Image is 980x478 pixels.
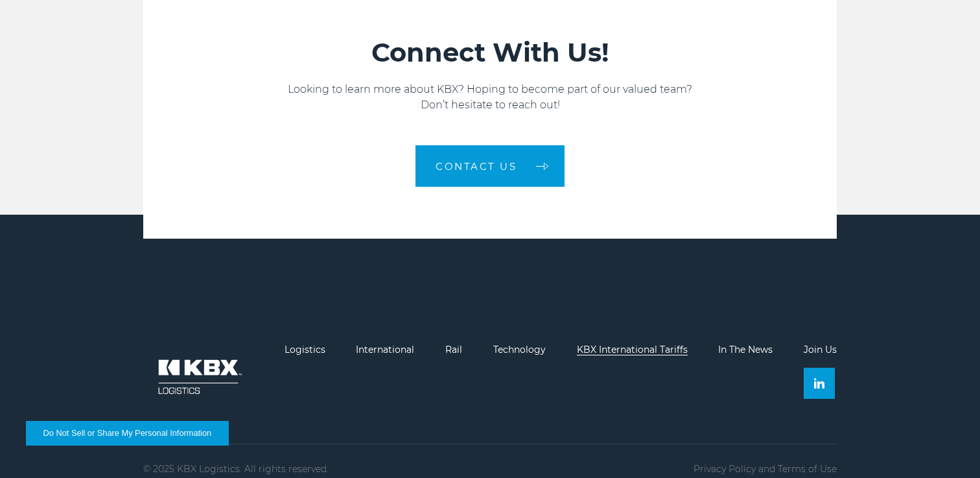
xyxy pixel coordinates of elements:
a: Contact us arrow arrow [415,145,565,187]
a: Privacy Policy [694,463,756,475]
a: Technology [493,344,546,355]
img: kbx logo [143,344,253,409]
a: Logistics [285,344,325,355]
a: Rail [445,344,462,355]
h2: Connect With Us! [143,36,837,69]
span: and [758,463,775,475]
button: Do Not Sell or Share My Personal Information [26,421,229,446]
a: In The News [718,344,773,355]
a: KBX International Tariffs [577,344,688,355]
img: Linkedin [814,378,824,388]
p: © 2025 KBX Logistics. All rights reserved. [143,464,329,474]
span: Contact us [436,161,517,171]
a: Join Us [804,344,837,355]
a: International [356,344,414,355]
a: Terms of Use [778,463,837,475]
p: Looking to learn more about KBX? Hoping to become part of our valued team? Don’t hesitate to reac... [143,82,837,113]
